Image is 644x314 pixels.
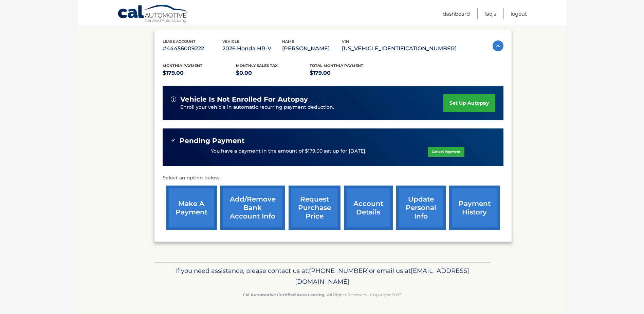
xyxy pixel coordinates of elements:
[166,186,217,230] a: make a payment
[220,186,285,230] a: Add/Remove bank account info
[180,95,308,104] span: vehicle is not enrolled for autopay
[159,291,486,298] p: - All Rights Reserved - Copyright 2025
[163,39,196,44] span: lease account
[484,8,496,19] a: FAQ's
[180,137,245,145] span: Pending Payment
[443,94,495,112] a: set up autopay
[243,292,324,297] strong: Cal Automotive Certified Auto Leasing
[310,63,363,68] span: Total Monthly Payment
[222,39,239,44] span: vehicle
[222,44,282,53] p: 2026 Honda HR-V
[163,68,236,78] p: $179.00
[309,267,369,275] span: [PHONE_NUMBER]
[449,186,500,230] a: payment history
[344,186,393,230] a: account details
[428,147,464,157] a: Cancel Payment
[511,8,527,19] a: Logout
[163,174,503,182] p: Select an option below:
[443,8,470,19] a: Dashboard
[295,267,469,285] span: [EMAIL_ADDRESS][DOMAIN_NAME]
[236,68,310,78] p: $0.00
[171,97,176,102] img: alert-white.svg
[342,44,457,53] p: [US_VEHICLE_IDENTIFICATION_NUMBER]
[163,63,202,68] span: Monthly Payment
[282,44,342,53] p: [PERSON_NAME]
[236,63,278,68] span: Monthly sales Tax
[211,147,366,155] p: You have a payment in the amount of $179.00 set up for [DATE].
[117,4,189,24] a: Cal Automotive
[493,40,503,51] img: accordion-active.svg
[396,186,446,230] a: update personal info
[282,39,294,44] span: name
[163,44,222,53] p: #44456009222
[310,68,383,78] p: $179.00
[171,138,176,143] img: check-green.svg
[289,186,341,230] a: request purchase price
[180,104,444,111] p: Enroll your vehicle in automatic recurring payment deduction.
[342,39,349,44] span: vin
[159,265,486,287] p: If you need assistance, please contact us at: or email us at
